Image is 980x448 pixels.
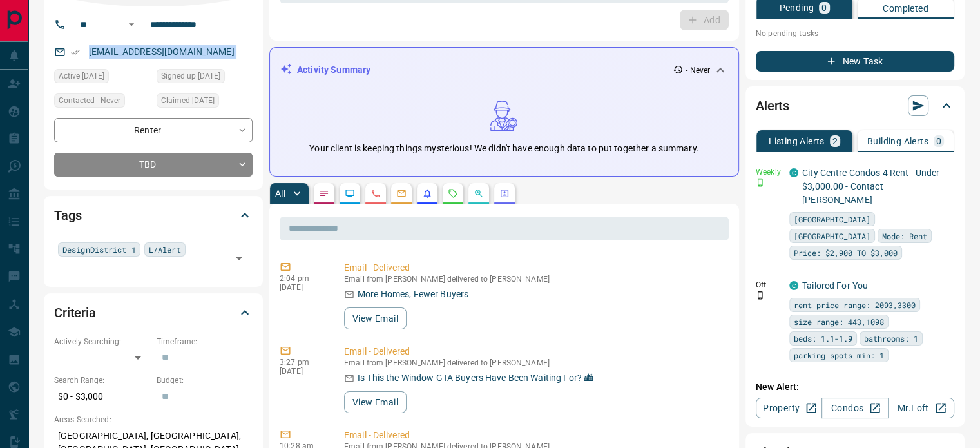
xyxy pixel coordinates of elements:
span: Active [DATE] [59,70,104,83]
p: Areas Searched: [54,414,253,425]
div: condos.ca [789,168,798,177]
p: [DATE] [280,367,325,376]
a: Property [756,398,822,418]
p: - Never [686,64,710,76]
p: 3:27 pm [280,358,325,367]
span: [GEOGRAPHIC_DATA] [794,213,870,226]
p: Weekly [756,166,782,178]
p: Actively Searching: [54,336,150,347]
p: 2 [832,137,838,146]
p: Completed [883,4,928,13]
p: Email - Delivered [344,429,724,442]
p: Email - Delivered [344,345,724,358]
span: Mode: Rent [882,229,927,242]
div: Fri Dec 01 2023 [54,69,150,87]
h2: Alerts [756,95,789,116]
p: Email - Delivered [344,261,724,275]
p: All [275,189,285,198]
div: Tue May 21 2019 [157,69,253,87]
a: Mr.Loft [888,398,954,418]
p: 0 [821,3,827,12]
div: Activity Summary- Never [280,58,728,82]
div: Renter [54,118,253,142]
button: New Task [756,51,954,72]
span: Claimed [DATE] [161,94,215,107]
p: Is This the Window GTA Buyers Have Been Waiting For? 🏙 [358,371,593,385]
svg: Push Notification Only [756,291,765,300]
button: View Email [344,307,407,329]
svg: Agent Actions [499,188,510,199]
button: View Email [344,391,407,413]
p: 2:04 pm [280,274,325,283]
p: Activity Summary [297,63,370,77]
span: L/Alert [149,243,181,256]
a: Tailored For You [802,280,868,291]
span: [GEOGRAPHIC_DATA] [794,229,870,242]
svg: Opportunities [474,188,484,199]
div: Alerts [756,90,954,121]
div: Thu Feb 13 2020 [157,93,253,112]
span: DesignDistrict_1 [62,243,136,256]
p: Search Range: [54,375,150,386]
span: parking spots min: 1 [794,349,884,362]
svg: Email Verified [71,48,80,57]
p: No pending tasks [756,24,954,43]
h2: Tags [54,205,81,226]
p: [DATE] [280,283,325,292]
p: Your client is keeping things mysterious! We didn't have enough data to put together a summary. [309,142,698,155]
svg: Lead Browsing Activity [345,188,355,199]
div: TBD [54,153,253,177]
p: Building Alerts [867,137,928,146]
button: Open [230,249,248,268]
span: Price: $2,900 TO $3,000 [794,246,898,259]
p: $0 - $3,000 [54,386,150,407]
svg: Calls [370,188,381,199]
a: City Centre Condos 4 Rent - Under $3,000.00 - Contact [PERSON_NAME] [802,168,939,205]
p: More Homes, Fewer Buyers [358,287,468,301]
span: Signed up [DATE] [161,70,220,83]
a: [EMAIL_ADDRESS][DOMAIN_NAME] [89,46,235,57]
p: Budget: [157,375,253,386]
p: 0 [936,137,941,146]
p: Pending [779,3,814,12]
p: New Alert: [756,380,954,394]
svg: Push Notification Only [756,178,765,187]
a: Condos [821,398,888,418]
p: Off [756,279,782,291]
svg: Requests [448,188,458,199]
p: Timeframe: [157,336,253,347]
span: beds: 1.1-1.9 [794,332,852,345]
span: bathrooms: 1 [864,332,918,345]
div: condos.ca [789,281,798,290]
span: size range: 443,1098 [794,315,884,328]
div: Tags [54,200,253,231]
p: Listing Alerts [769,137,825,146]
span: rent price range: 2093,3300 [794,298,916,311]
svg: Emails [396,188,407,199]
button: Open [124,17,139,32]
h2: Criteria [54,302,96,323]
span: Contacted - Never [59,94,120,107]
svg: Listing Alerts [422,188,432,199]
svg: Notes [319,188,329,199]
div: Criteria [54,297,253,328]
p: Email from [PERSON_NAME] delivered to [PERSON_NAME] [344,358,724,367]
p: Email from [PERSON_NAME] delivered to [PERSON_NAME] [344,275,724,284]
